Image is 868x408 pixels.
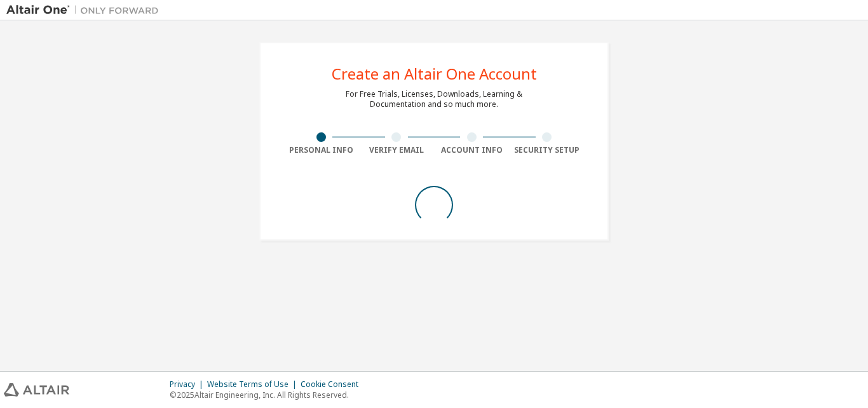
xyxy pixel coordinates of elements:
[332,66,537,81] div: Create an Altair One Account
[170,390,366,400] p: © 2025 Altair Engineering, Inc. All Rights Reserved.
[170,379,207,390] div: Privacy
[434,145,510,155] div: Account Info
[4,383,69,397] img: altair_logo.svg
[510,145,585,155] div: Security Setup
[283,145,359,155] div: Personal Info
[207,379,301,390] div: Website Terms of Use
[359,145,435,155] div: Verify Email
[301,379,366,390] div: Cookie Consent
[6,4,165,17] img: Altair One
[346,89,522,109] div: For Free Trials, Licenses, Downloads, Learning & Documentation and so much more.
